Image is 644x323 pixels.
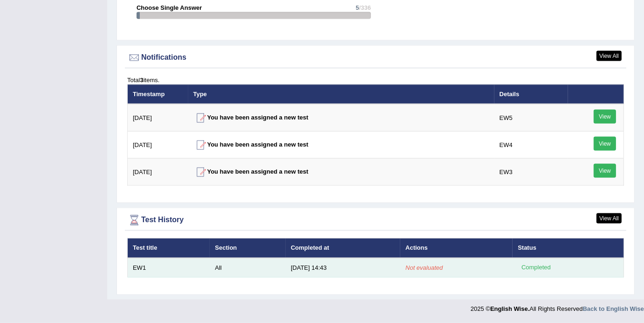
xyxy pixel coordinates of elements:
td: [DATE] [128,132,188,159]
a: View [594,110,616,124]
td: EW4 [494,132,568,159]
div: Test History [127,213,624,227]
th: Status [513,239,623,258]
td: All [210,258,286,278]
strong: You have been assigned a new test [193,168,308,175]
a: View [594,137,616,151]
span: 5 [356,4,359,11]
th: Timestamp [128,84,188,104]
th: Test title [128,239,210,258]
strong: Choose Single Answer [137,4,202,11]
a: View [594,164,616,178]
div: Notifications [127,51,624,65]
b: 3 [140,77,143,84]
th: Section [210,239,286,258]
a: View All [596,213,622,224]
div: 2025 © All Rights Reserved [471,300,644,313]
td: [DATE] [128,104,188,132]
strong: You have been assigned a new test [193,141,308,148]
td: EW5 [494,104,568,132]
a: View All [596,51,622,61]
td: EW1 [128,258,210,278]
div: Completed [518,263,554,273]
div: Total items. [127,76,624,84]
td: [DATE] [128,159,188,186]
strong: You have been assigned a new test [193,114,308,121]
td: [DATE] 14:43 [286,258,400,278]
td: EW3 [494,159,568,186]
th: Details [494,84,568,104]
strong: English Wise. [490,305,529,312]
span: /336 [359,4,371,11]
th: Type [188,84,494,104]
a: Back to English Wise [583,305,644,312]
em: Not evaluated [405,264,443,271]
th: Actions [400,239,513,258]
th: Completed at [286,239,400,258]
